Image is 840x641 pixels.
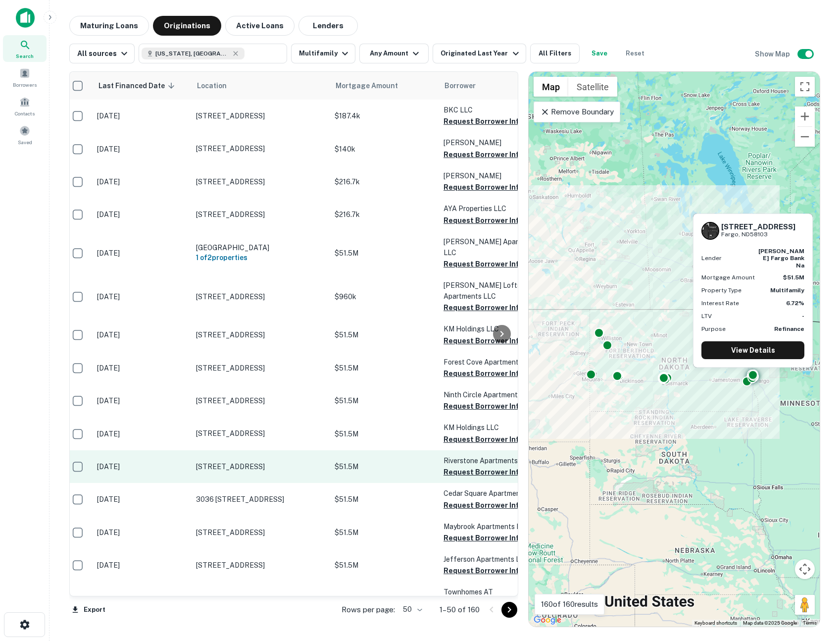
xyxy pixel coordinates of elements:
[97,329,186,340] p: [DATE]
[191,72,330,100] th: Location
[335,110,434,121] p: $187.4k
[13,81,37,89] span: Borrowers
[531,614,564,627] a: Open this area in Google Maps (opens a new window)
[441,48,521,59] div: Originated Last Year
[444,488,543,499] p: Cedar Square Apartments LLC
[92,72,191,100] th: Last Financed Date
[701,341,804,359] a: View Details
[3,93,47,119] div: Contacts
[336,80,411,92] span: Mortgage Amount
[196,364,325,373] p: [STREET_ADDRESS]
[15,109,35,117] span: Contacts
[97,144,186,155] p: [DATE]
[701,273,755,282] p: Mortgage Amount
[196,528,325,537] p: [STREET_ADDRESS]
[501,602,517,618] button: Go to next page
[196,292,325,301] p: [STREET_ADDRESS]
[755,49,791,59] h6: Show Map
[444,532,524,544] button: Request Borrower Info
[335,560,434,571] p: $51.5M
[3,121,47,148] div: Saved
[803,620,817,626] a: Terms (opens in new tab)
[335,209,434,220] p: $216.7k
[795,77,815,97] button: Toggle fullscreen view
[196,495,325,504] p: 3036 [STREET_ADDRESS]
[444,137,543,148] p: [PERSON_NAME]
[770,287,804,294] strong: Multifamily
[97,209,186,220] p: [DATE]
[721,230,795,239] p: Fargo, ND58103
[97,527,186,538] p: [DATE]
[196,177,325,186] p: [STREET_ADDRESS]
[3,64,47,91] div: Borrowers
[335,363,434,374] p: $51.5M
[97,248,186,259] p: [DATE]
[440,604,480,616] p: 1–50 of 160
[16,8,35,28] img: capitalize-icon.png
[97,461,186,472] p: [DATE]
[196,243,325,252] p: [GEOGRAPHIC_DATA]
[335,494,434,505] p: $51.5M
[330,72,439,100] th: Mortgage Amount
[783,274,804,281] strong: $51.5M
[335,176,434,187] p: $216.7k
[444,554,543,565] p: Jefferson Apartments LLC
[444,422,543,433] p: KM Holdings LLC
[791,562,840,609] iframe: Chat Widget
[534,77,568,97] button: Show street map
[335,144,434,155] p: $140k
[399,602,424,617] div: 50
[444,335,524,347] button: Request Borrower Info
[98,80,178,92] span: Last Financed Date
[721,222,795,231] h6: [STREET_ADDRESS]
[196,561,325,570] p: [STREET_ADDRESS]
[335,291,434,302] p: $960k
[584,44,615,63] button: Save your search to get updates of matches that match your search criteria.
[196,330,325,339] p: [STREET_ADDRESS]
[701,299,739,308] p: Interest Rate
[196,462,325,471] p: [STREET_ADDRESS]
[444,466,524,478] button: Request Borrower Info
[444,280,543,302] p: [PERSON_NAME] Lofts Apartments LLC
[196,210,325,219] p: [STREET_ADDRESS]
[529,72,820,627] div: 0 0
[795,127,815,147] button: Zoom out
[69,602,108,617] button: Export
[758,248,804,269] strong: [PERSON_NAME] fargo bank na
[335,428,434,439] p: $51.5M
[444,203,543,214] p: AYA Properties LLC
[444,389,543,400] p: Ninth Circle Apartments LLC
[335,395,434,406] p: $51.5M
[444,105,543,115] p: BKC LLC
[444,115,524,127] button: Request Borrower Info
[444,499,524,511] button: Request Borrower Info
[444,149,524,160] button: Request Borrower Info
[795,107,815,126] button: Zoom in
[444,323,543,334] p: KM Holdings LLC
[196,111,325,120] p: [STREET_ADDRESS]
[701,254,722,263] p: Lender
[153,16,221,36] button: Originations
[97,494,186,505] p: [DATE]
[3,35,47,62] div: Search
[444,400,524,412] button: Request Borrower Info
[335,461,434,472] p: $51.5M
[802,313,804,320] strong: -
[444,170,543,181] p: [PERSON_NAME]
[568,77,617,97] button: Show satellite imagery
[196,144,325,153] p: [STREET_ADDRESS]
[444,236,543,258] p: [PERSON_NAME] Apartments LLC
[225,16,295,36] button: Active Loans
[444,214,524,226] button: Request Borrower Info
[444,565,524,577] button: Request Borrower Info
[619,44,651,63] button: Reset
[540,106,614,118] p: Remove Boundary
[97,291,186,302] p: [DATE]
[298,16,358,36] button: Lenders
[444,433,524,445] button: Request Borrower Info
[444,521,543,532] p: Maybrook Apartments LLC
[530,44,580,63] button: All Filters
[444,181,524,193] button: Request Borrower Info
[69,44,135,63] button: All sources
